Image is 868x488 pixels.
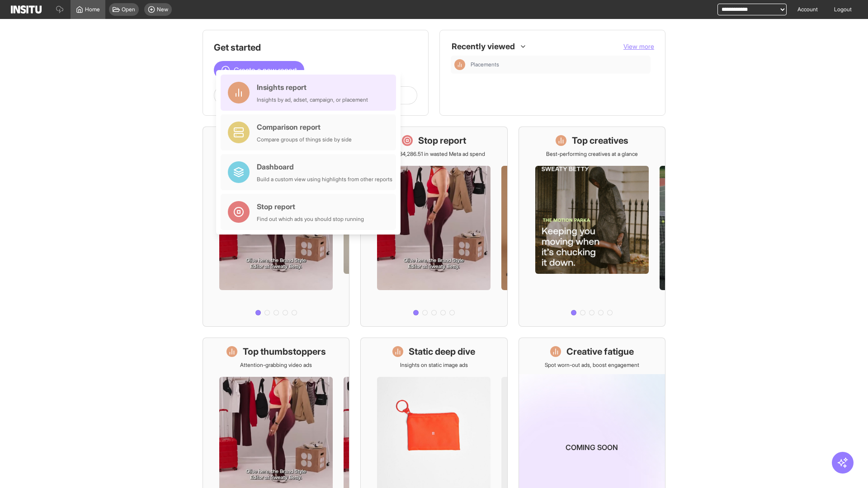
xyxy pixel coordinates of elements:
h1: Static deep dive [409,345,475,358]
span: New [157,6,168,13]
span: Placements [471,61,647,68]
a: Stop reportSave £34,286.51 in wasted Meta ad spend [360,127,507,327]
button: Create a new report [214,61,304,79]
div: Comparison report [257,122,352,132]
span: Placements [471,61,499,68]
img: Logo [11,5,42,14]
a: Top creativesBest-performing creatives at a glance [519,127,665,327]
a: What's live nowSee all active ads instantly [203,127,349,327]
div: Insights report [257,82,368,93]
div: Find out which ads you should stop running [257,216,364,223]
div: Insights by ad, adset, campaign, or placement [257,96,368,103]
span: Create a new report [234,65,297,75]
div: Compare groups of things side by side [257,136,352,143]
h1: Top creatives [572,134,628,147]
p: Save £34,286.51 in wasted Meta ad spend [383,150,485,158]
div: Insights [454,59,465,70]
h1: Get started [214,41,417,54]
h1: Stop report [418,134,466,147]
span: Home [85,6,100,13]
h1: Top thumbstoppers [243,345,326,358]
div: Stop report [257,201,364,212]
div: Build a custom view using highlights from other reports [257,176,392,183]
div: Dashboard [257,161,392,172]
button: View more [623,42,654,51]
p: Insights on static image ads [400,361,468,369]
p: Attention-grabbing video ads [240,361,312,369]
span: Open [122,6,135,13]
p: Best-performing creatives at a glance [546,150,638,158]
span: View more [623,42,654,50]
